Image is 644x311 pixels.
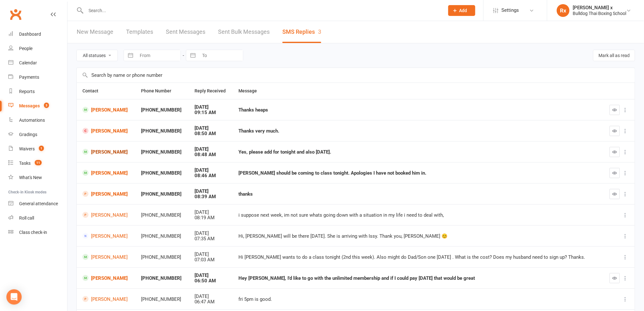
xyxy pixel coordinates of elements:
div: [DATE] [195,168,227,173]
input: From [136,50,180,61]
div: Calendar [19,60,37,65]
div: People [19,46,32,51]
a: [PERSON_NAME] [82,296,130,302]
th: Reply Received [189,83,233,99]
span: Settings [501,3,519,18]
div: Reports [19,89,35,94]
div: Gradings [19,132,37,137]
div: Automations [19,118,45,123]
a: [PERSON_NAME] [82,107,130,113]
span: 3 [44,103,49,108]
div: [DATE] [195,105,227,110]
div: What's New [19,175,42,180]
div: Dashboard [19,32,41,37]
div: Hi, [PERSON_NAME] will be there [DATE]. She is arriving with Issy. Thank you, [PERSON_NAME] 😊 [239,234,597,239]
div: [PHONE_NUMBER] [141,149,183,155]
div: [PHONE_NUMBER] [141,192,183,197]
div: [PHONE_NUMBER] [141,255,183,260]
div: [DATE] [195,210,227,215]
div: Messages [19,103,40,108]
div: [PHONE_NUMBER] [141,213,183,218]
a: Templates [126,21,153,43]
div: Bulldog Thai Boxing School [573,11,626,16]
div: fri 5pm is good. [239,297,597,302]
a: Clubworx [8,6,24,22]
div: 08:19 AM [195,215,227,221]
span: 1 [39,146,44,151]
div: [DATE] [195,126,227,131]
div: Payments [19,75,39,80]
a: Reports [8,84,67,99]
a: What's New [8,170,67,185]
div: [DATE] [195,252,227,257]
button: Mark all as read [593,50,635,61]
a: [PERSON_NAME] [82,275,130,281]
div: Thanks heaps [239,107,597,113]
div: Class check-in [19,230,47,235]
div: [PHONE_NUMBER] [141,170,183,176]
div: Yes, please add for tonight and also [DATE]. [239,149,597,155]
a: [PERSON_NAME] [82,191,130,197]
div: 09:15 AM [195,110,227,115]
a: [PERSON_NAME] [82,233,130,239]
input: Search... [84,6,440,15]
th: Contact [77,83,135,99]
th: Phone Number [135,83,189,99]
input: To [199,50,243,61]
div: Waivers [19,146,35,151]
a: SMS Replies3 [282,21,321,43]
div: [DATE] [195,273,227,278]
div: [PERSON_NAME] x [573,5,626,11]
div: Tasks [19,161,31,166]
div: [DATE] [195,294,227,299]
a: Waivers 1 [8,142,67,156]
a: General attendance kiosk mode [8,197,67,211]
a: [PERSON_NAME] [82,254,130,260]
div: Rx [557,4,570,17]
a: Messages 3 [8,99,67,113]
div: 06:47 AM [195,299,227,305]
div: 07:35 AM [195,236,227,242]
div: Open Intercom Messenger [6,289,22,305]
div: [PHONE_NUMBER] [141,297,183,302]
div: 08:50 AM [195,131,227,136]
div: [DATE] [195,189,227,194]
div: [DATE] [195,231,227,236]
button: Add [448,5,475,16]
a: [PERSON_NAME] [82,128,130,134]
input: Search by name or phone number [77,68,635,83]
div: [DATE] [195,147,227,152]
a: New Message [77,21,113,43]
div: [PHONE_NUMBER] [141,234,183,239]
a: Class kiosk mode [8,225,67,240]
a: Roll call [8,211,67,225]
div: 07:03 AM [195,257,227,263]
a: [PERSON_NAME] [82,170,130,176]
a: Payments [8,70,67,84]
div: 08:48 AM [195,152,227,157]
a: Sent Bulk Messages [218,21,270,43]
a: Sent Messages [166,21,205,43]
a: Gradings [8,127,67,142]
div: Hi [PERSON_NAME] wants to do a class tonight (2nd this week). Also might do Dad/Son one [DATE] . ... [239,255,597,260]
div: 3 [318,28,321,35]
a: [PERSON_NAME] [82,149,130,155]
div: [PERSON_NAME] should be coming to class tonight. Apologies I have not booked him in. [239,170,597,176]
a: Calendar [8,56,67,70]
div: 06:50 AM [195,278,227,284]
a: [PERSON_NAME] [82,212,130,218]
div: Thanks very much. [239,128,597,134]
div: [PHONE_NUMBER] [141,276,183,281]
a: Tasks 11 [8,156,67,170]
div: Roll call [19,215,34,221]
div: thanks [239,192,597,197]
th: Message [233,83,603,99]
div: 08:39 AM [195,194,227,199]
a: People [8,41,67,56]
a: Dashboard [8,27,67,41]
div: [PHONE_NUMBER] [141,128,183,134]
div: [PHONE_NUMBER] [141,107,183,113]
div: 08:46 AM [195,173,227,178]
div: Hey [PERSON_NAME], I'd like to go with the unlimited membership and if I could pay [DATE] that wo... [239,276,597,281]
span: 11 [35,160,42,165]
